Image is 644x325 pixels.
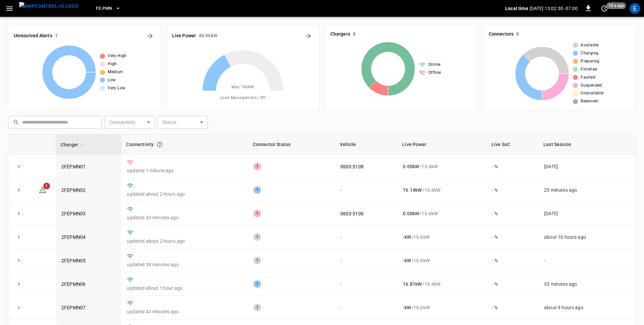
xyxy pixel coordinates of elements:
[581,50,598,57] span: Charging
[340,164,364,169] a: 0603-5108
[19,2,78,10] img: ampcontrol.io logo
[61,164,86,169] a: 2FEPMN01
[403,210,419,217] p: 0.00 kW
[403,187,481,193] div: / 16.6 kW
[108,77,115,84] span: Low
[335,296,398,319] td: -
[199,32,217,40] h6: 48.96 kW
[254,257,261,264] div: 1
[487,296,539,319] td: - %
[403,234,481,240] div: / 16.6 kW
[487,225,539,249] td: - %
[220,95,266,101] span: Load Management = Off
[335,272,398,296] td: -
[581,42,599,49] span: Available
[61,211,86,216] a: 2FEPMN03
[539,272,636,296] td: 33 minutes ago
[581,74,595,81] span: Faulted
[340,211,364,216] a: 0603-5106
[127,308,243,315] p: updated 43 minutes ago
[14,256,24,266] button: expand row
[403,281,481,287] div: / 16.6 kW
[403,234,411,240] p: - kW
[353,31,356,38] h6: 8
[630,3,640,14] div: profile-icon
[539,178,636,202] td: 25 minutes ago
[154,138,166,150] button: Connection between the charger and our software.
[530,5,578,12] p: [DATE] 13:02:30 -07:00
[403,304,411,311] p: - kW
[96,5,112,12] span: FE.PMN
[487,155,539,178] td: - %
[14,232,24,242] button: expand row
[145,31,155,41] button: All Alerts
[254,186,261,194] div: 1
[303,31,314,41] button: Energy Overview
[61,141,87,149] span: Charger
[108,69,123,76] span: Medium
[172,32,196,40] h6: Live Power
[335,249,398,272] td: -
[108,53,127,59] span: Very High
[539,202,636,225] td: [DATE]
[127,261,243,268] p: updated 38 minutes ago
[581,98,598,105] span: Reserved
[487,178,539,202] td: - %
[428,69,441,76] span: Offline
[581,90,603,97] span: Unavailable
[231,84,254,91] span: Max. 140 kW
[61,234,86,240] a: 2FEPMN04
[487,272,539,296] td: - %
[397,134,487,155] th: Live Power
[487,249,539,272] td: - %
[581,82,602,89] span: Suspended
[39,187,47,192] a: 1
[403,257,481,264] div: / 16.6 kW
[539,249,636,272] td: -
[335,225,398,249] td: -
[335,178,398,202] td: -
[335,134,398,155] th: Vehicle
[489,31,514,38] h6: Connectors
[403,281,422,287] p: 16.81 kW
[127,214,243,221] p: updated 43 minutes ago
[55,32,58,40] h6: 1
[487,134,539,155] th: Live SoC
[254,304,261,311] div: 1
[127,238,243,244] p: updated about 2 hours ago
[505,5,528,12] p: Local time
[14,303,24,313] button: expand row
[61,187,86,193] a: 2FEPMN02
[254,163,261,170] div: 1
[403,163,419,170] p: 0.00 kW
[108,61,117,67] span: High
[14,32,52,40] h6: Unresolved Alerts
[127,191,243,197] p: updated about 2 hours ago
[61,258,86,263] a: 2FEPMN05
[539,225,636,249] td: about 10 hours ago
[14,279,24,289] button: expand row
[516,31,519,38] h6: 8
[61,281,86,287] a: 2FEPMN06
[14,161,24,172] button: expand row
[599,3,610,14] button: set refresh interval
[330,31,350,38] h6: Chargers
[93,2,123,15] button: FE.PMN
[581,66,597,73] span: Finished
[108,85,125,92] span: Very Low
[43,183,50,189] span: 1
[254,210,261,217] div: 1
[403,210,481,217] div: / 16.6 kW
[127,285,243,291] p: updated about 1 hour ago
[539,134,636,155] th: Last Session
[127,167,243,174] p: updated 1 minute ago
[606,2,626,9] span: 10 s ago
[539,296,636,319] td: about 9 hours ago
[487,202,539,225] td: - %
[248,134,335,155] th: Connector Status
[254,233,261,241] div: 1
[403,304,481,311] div: / 16.6 kW
[403,163,481,170] div: / 16.6 kW
[539,155,636,178] td: [DATE]
[126,138,243,150] div: Connectivity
